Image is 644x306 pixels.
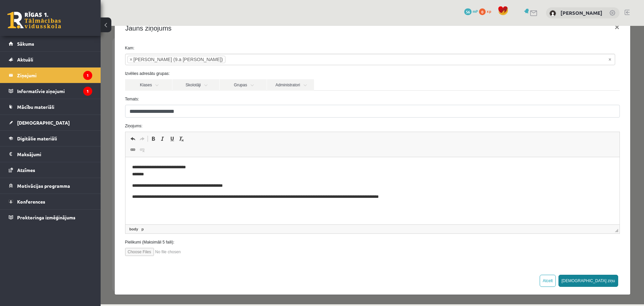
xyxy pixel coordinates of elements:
label: Temats: [19,70,524,76]
a: Элемент p [40,200,45,206]
img: Jaromirs Četčikovs [549,10,556,17]
a: Konferences [9,194,92,209]
label: Ziņojums: [19,97,524,103]
a: Atzīmes [9,162,92,178]
a: Убрать ссылку [37,120,46,128]
a: Maksājumi [9,146,92,162]
a: 56 mP [464,8,478,14]
legend: Informatīvie ziņojumi [17,83,92,99]
span: [DEMOGRAPHIC_DATA] [17,120,70,126]
a: Ziņojumi1 [9,68,92,83]
span: xp [487,8,491,14]
span: Konferences [17,199,45,205]
a: Administratori [166,53,213,65]
a: [PERSON_NAME] [560,9,602,16]
span: Aktuāli [17,56,33,62]
button: Atcelt [439,249,455,261]
span: Sākums [17,41,34,47]
a: Полужирный (Ctrl+B) [48,108,57,117]
a: Повторить (Ctrl+Y) [37,108,46,117]
span: mP [473,8,478,14]
a: Rīgas 1. Tālmācības vidusskola [7,12,61,29]
button: [DEMOGRAPHIC_DATA] ziņu [458,249,518,261]
a: Aktuāli [9,52,92,67]
label: Izvēlies adresātu grupas: [19,45,524,51]
a: Подчеркнутый (Ctrl+U) [67,108,76,117]
a: Элемент body [28,200,39,206]
a: Skolotāji [72,53,119,65]
li: Artjoms Keržajevs (9.a JK klase) [27,30,125,37]
label: Pielikumi (Maksimāli 5 faili): [19,213,524,219]
a: Курсив (Ctrl+I) [57,108,67,117]
iframe: Визуальный текстовый редактор, wiswyg-editor-47363909698360-1756915252-936 [25,131,519,199]
span: Перетащите для изменения размера [514,203,518,206]
span: Proktoringa izmēģinājums [17,214,75,220]
legend: Maksājumi [17,146,92,162]
span: Motivācijas programma [17,183,70,189]
a: Proktoringa izmēģinājums [9,210,92,225]
span: Digitālie materiāli [17,135,57,141]
a: Digitālie materiāli [9,131,92,146]
a: Klases [24,53,71,65]
span: 56 [464,8,472,15]
span: Noņemt visus vienumus [508,30,511,37]
a: Informatīvie ziņojumi1 [9,83,92,99]
a: Вставить/Редактировать ссылку (Ctrl+K) [28,120,37,128]
a: Убрать форматирование [76,108,86,117]
span: 0 [479,8,486,15]
i: 1 [83,87,92,96]
a: Отменить (Ctrl+Z) [28,108,37,117]
a: [DEMOGRAPHIC_DATA] [9,115,92,130]
a: Motivācijas programma [9,178,92,193]
i: 1 [83,71,92,80]
legend: Ziņojumi [17,68,92,83]
a: Grupas [119,53,166,65]
span: Atzīmes [17,167,35,173]
span: × [29,30,32,37]
span: Mācību materiāli [17,104,54,110]
a: 0 xp [479,8,494,14]
label: Kam: [19,19,524,25]
a: Sākums [9,36,92,51]
a: Mācību materiāli [9,99,92,115]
